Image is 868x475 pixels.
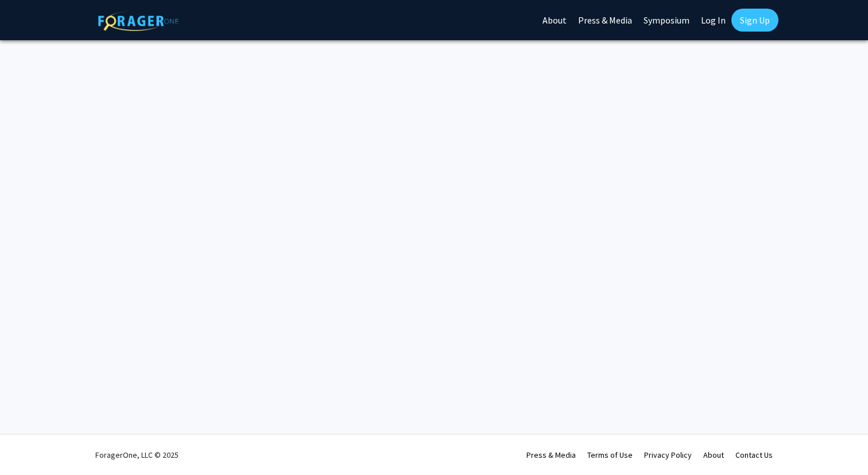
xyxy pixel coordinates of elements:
img: ForagerOne Logo [98,11,179,31]
a: Privacy Policy [644,450,692,460]
a: Terms of Use [587,450,633,460]
a: Contact Us [735,450,773,460]
a: Sign Up [731,9,778,32]
a: About [703,450,724,460]
a: Press & Media [526,450,576,460]
div: ForagerOne, LLC © 2025 [95,435,179,475]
